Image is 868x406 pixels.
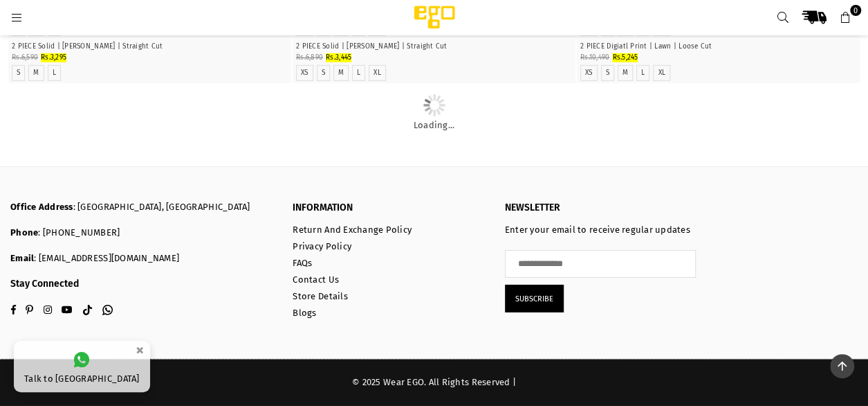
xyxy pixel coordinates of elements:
[131,339,148,362] button: ×
[357,69,360,78] label: L
[612,53,638,62] span: Rs.5,245
[293,224,412,235] a: Return And Exchange Policy
[10,227,272,239] p: : [PHONE_NUMBER]
[322,69,325,78] label: S
[10,120,858,132] p: Loading...
[580,53,609,62] span: Rs.10,490
[641,69,645,78] label: L
[833,5,858,30] a: 0
[658,69,665,78] label: XL
[850,5,861,16] span: 0
[10,202,73,212] b: Office Address
[14,341,150,392] a: Talk to [GEOGRAPHIC_DATA]
[326,53,351,62] span: Rs.3,445
[770,5,795,30] a: Search
[293,308,316,318] a: Blogs
[585,69,593,78] label: XS
[296,42,572,52] p: 2 PIECE Solid | [PERSON_NAME] | Straight Cut
[293,258,312,268] a: FAQs
[10,227,38,238] b: Phone
[423,94,445,116] img: Loading...
[293,291,347,301] a: Store Details
[10,377,858,389] div: © 2025 Wear EGO. All Rights Reserved |
[505,285,564,312] button: Subscribe
[622,69,628,78] label: M
[33,69,39,78] label: M
[580,42,856,52] p: 2 PIECE Digiatl Print | Lawn | Loose Cut
[293,202,483,214] p: INFORMATION
[41,53,66,62] span: Rs.3,295
[10,202,272,213] p: : [GEOGRAPHIC_DATA], [GEOGRAPHIC_DATA]
[34,253,179,263] a: : [EMAIL_ADDRESS][DOMAIN_NAME]
[296,53,323,62] span: Rs.6,890
[505,224,696,236] p: Enter your email to receive regular updates
[338,69,344,78] label: M
[53,69,56,78] label: L
[293,274,339,285] a: Contact Us
[376,3,493,31] img: Ego
[12,42,288,52] p: 2 PIECE Solid | [PERSON_NAME] | Straight Cut
[17,69,20,78] label: S
[12,53,38,62] span: Rs.6,590
[373,69,381,78] label: XL
[10,253,34,263] b: Email
[293,241,351,251] a: Privacy Policy
[505,202,696,214] p: NEWSLETTER
[10,108,858,132] a: Loading...
[10,279,272,290] h3: Stay Connected
[606,69,609,78] label: S
[4,12,29,22] a: Menu
[301,69,308,78] label: XS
